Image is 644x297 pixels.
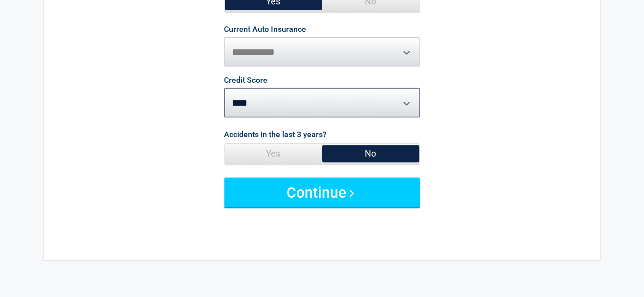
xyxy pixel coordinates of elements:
[224,76,268,84] label: Credit Score
[225,144,322,163] span: Yes
[224,178,420,207] button: Continue
[224,128,327,141] label: Accidents in the last 3 years?
[224,25,307,33] label: Current Auto Insurance
[322,144,420,163] span: No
